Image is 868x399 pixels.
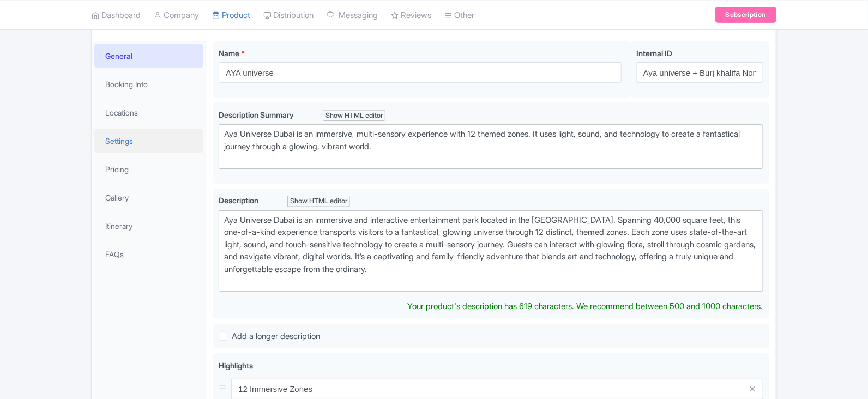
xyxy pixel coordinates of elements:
span: Highlights [219,361,253,370]
span: Internal ID [636,49,672,58]
a: Locations [94,100,203,125]
a: Settings [94,129,203,153]
div: Aya Universe Dubai is an immersive and interactive entertainment park located in the [GEOGRAPHIC_... [224,214,758,288]
div: Your product's description has 619 characters. We recommend between 500 and 1000 characters. [407,300,763,313]
span: Name [219,49,239,58]
div: Show HTML editor [287,196,350,207]
div: Aya Universe Dubai is an immersive, multi-sensory experience with 12 themed zones. It uses light,... [224,128,758,165]
span: Add a longer description [232,331,320,341]
div: Show HTML editor [323,110,385,122]
a: Booking Info [94,72,203,96]
a: General [94,44,203,68]
a: Itinerary [94,214,203,238]
a: Subscription [715,7,776,23]
span: Description Summary [219,110,296,119]
a: Gallery [94,185,203,210]
a: FAQs [94,242,203,267]
span: Description [219,196,260,205]
a: Pricing [94,157,203,182]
